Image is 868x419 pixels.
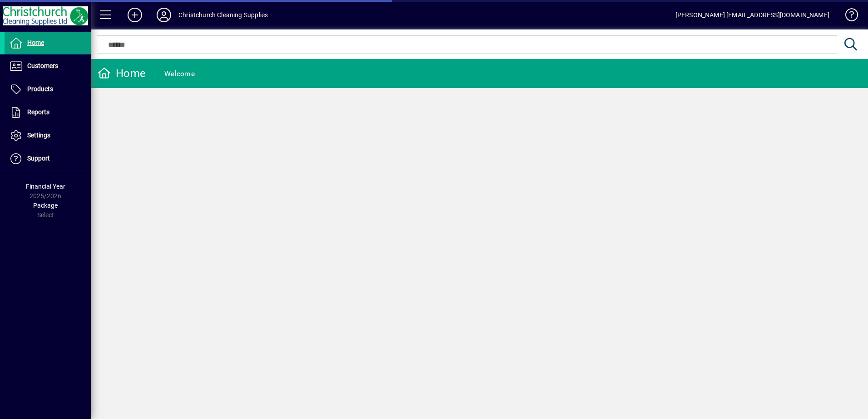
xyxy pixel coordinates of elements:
[27,108,49,116] span: Reports
[5,55,91,78] a: Customers
[120,7,149,23] button: Add
[5,147,91,170] a: Support
[27,85,53,93] span: Products
[164,67,195,81] div: Welcome
[26,183,65,190] span: Financial Year
[5,124,91,147] a: Settings
[98,66,146,81] div: Home
[5,101,91,124] a: Reports
[838,2,857,31] a: Knowledge Base
[27,155,50,162] span: Support
[149,7,178,23] button: Profile
[676,8,829,22] div: [PERSON_NAME] [EMAIL_ADDRESS][DOMAIN_NAME]
[27,132,50,139] span: Settings
[5,78,91,101] a: Products
[178,8,268,22] div: Christchurch Cleaning Supplies
[27,62,58,69] span: Customers
[33,202,58,209] span: Package
[27,39,44,46] span: Home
